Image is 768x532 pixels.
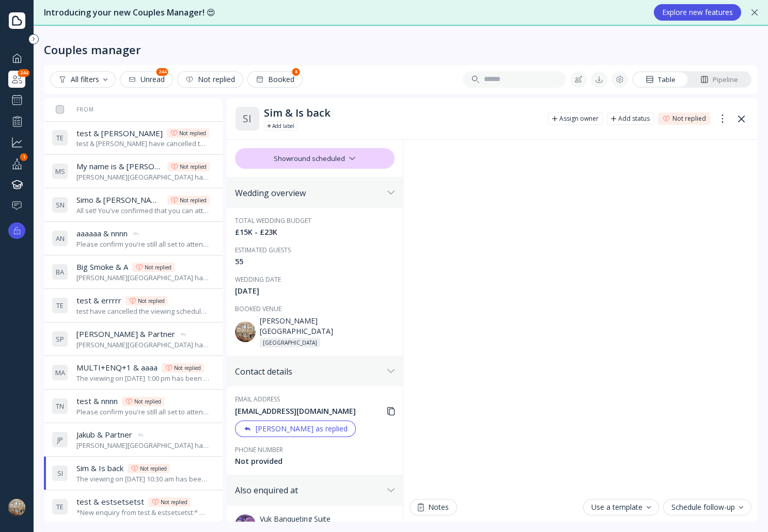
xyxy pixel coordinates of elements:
[156,68,168,76] div: 244
[260,316,384,348] div: [PERSON_NAME][GEOGRAPHIC_DATA]
[235,406,395,416] div: [EMAIL_ADDRESS][DOMAIN_NAME]
[235,286,395,296] div: [DATE]
[76,139,210,149] div: test & [PERSON_NAME] have cancelled the viewing scheduled for [DATE] 9:00 am.
[76,429,132,440] span: Jakub & Partner
[410,499,457,515] button: Notes
[179,129,206,137] div: Not replied
[235,275,395,284] div: Wedding date
[263,338,317,347] div: [GEOGRAPHIC_DATA]
[8,155,25,172] a: Your profile1
[52,398,68,414] div: T N
[185,75,235,84] div: Not replied
[120,71,173,88] button: Unread
[50,71,116,88] button: All filters
[177,71,243,88] button: Not replied
[76,474,210,484] div: The viewing on [DATE] 10:30 am has been successfully created by [PERSON_NAME][GEOGRAPHIC_DATA].
[76,262,128,272] span: Big Smoke & A
[52,106,94,113] div: From
[76,295,121,306] span: test & errrrr
[235,456,395,466] div: Not provided
[76,508,210,518] div: *New enquiry from test & estsetsetst:* Hello, We’re exploring options for our wedding venue, and ...
[256,75,294,84] div: Booked
[52,163,68,180] div: M S
[8,176,25,193] a: Knowledge hub
[18,69,30,77] div: 244
[264,107,540,119] div: Sim & Is back
[58,75,107,84] div: All filters
[52,331,68,347] div: S P
[8,92,25,108] a: Showrounds Scheduler
[44,7,644,19] div: Introducing your new Couples Manager! 😍
[76,195,163,205] span: Simo & [PERSON_NAME]
[559,115,599,123] div: Assign owner
[8,222,25,239] button: Upgrade options
[235,395,395,404] div: Email address
[76,273,210,283] div: [PERSON_NAME][GEOGRAPHIC_DATA] have cancelled the viewing scheduled for [DATE] 1:00 pm.
[20,153,28,161] div: 1
[410,140,751,493] iframe: Chat
[235,445,395,454] div: Phone number
[52,364,68,381] div: M A
[700,75,738,85] div: Pipeline
[671,503,743,511] div: Schedule follow-up
[8,197,25,214] a: Help & support
[235,148,395,169] div: Showround scheduled
[591,503,651,511] div: Use a template
[235,246,395,254] div: Estimated guests
[76,128,163,139] span: test & [PERSON_NAME]
[76,228,128,239] span: aaaaaa & nnnn
[52,498,68,515] div: T E
[52,264,68,280] div: B A
[583,499,659,515] button: Use a template
[235,321,256,342] img: thumbnail
[76,239,210,249] div: Please confirm you're still all set to attend your viewing at [PERSON_NAME][GEOGRAPHIC_DATA] on [...
[235,188,384,198] div: Wedding overview
[174,364,201,372] div: Not replied
[235,485,384,495] div: Also enquired at
[128,75,165,84] div: Unread
[76,463,123,474] span: Sim & Is back
[52,130,68,146] div: T E
[52,197,68,213] div: S N
[76,340,210,350] div: [PERSON_NAME][GEOGRAPHIC_DATA] have cancelled the viewing scheduled for [DATE] 10:00 am.
[235,256,395,267] div: 55
[52,465,68,481] div: S I
[76,374,210,383] div: The viewing on [DATE] 1:00 pm has been successfully created by [PERSON_NAME][GEOGRAPHIC_DATA].
[235,304,395,313] div: Booked venue
[76,206,210,216] div: All set! You've confirmed that you can attend your viewing at [PERSON_NAME][GEOGRAPHIC_DATA] on [...
[145,263,171,271] div: Not replied
[134,397,161,406] div: Not replied
[138,297,165,305] div: Not replied
[52,230,68,247] div: A N
[161,498,187,506] div: Not replied
[180,163,207,171] div: Not replied
[76,362,158,373] span: MULTI+ENQ+1 & aaaa
[76,396,118,407] span: test & nnnn
[76,172,210,182] div: [PERSON_NAME][GEOGRAPHIC_DATA] have cancelled the viewing scheduled for [DATE] 11:15 am
[8,71,25,88] a: Couples manager244
[76,441,210,450] div: [PERSON_NAME][GEOGRAPHIC_DATA] have cancelled the viewing scheduled for [DATE] 12:30 pm.
[272,122,294,130] div: Add label
[235,366,384,377] div: Contact details
[8,50,25,67] a: Dashboard
[663,499,751,515] button: Schedule follow-up
[76,329,175,340] span: [PERSON_NAME] & Partner
[76,407,210,417] div: Please confirm you're still all set to attend your viewing at [PERSON_NAME][GEOGRAPHIC_DATA] on [...
[235,106,260,131] div: S I
[76,161,163,172] span: My name is & [PERSON_NAME]
[52,431,68,448] div: J P
[662,8,733,17] div: Explore new features
[8,155,25,172] div: Your profile
[8,134,25,151] a: Grow your business
[235,421,356,437] button: [PERSON_NAME] as replied
[8,112,25,130] a: Performance
[44,42,141,57] div: Couples manager
[292,68,300,76] div: 8
[235,316,395,348] a: [PERSON_NAME][GEOGRAPHIC_DATA][GEOGRAPHIC_DATA]
[52,297,68,314] div: T E
[618,115,650,123] div: Add status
